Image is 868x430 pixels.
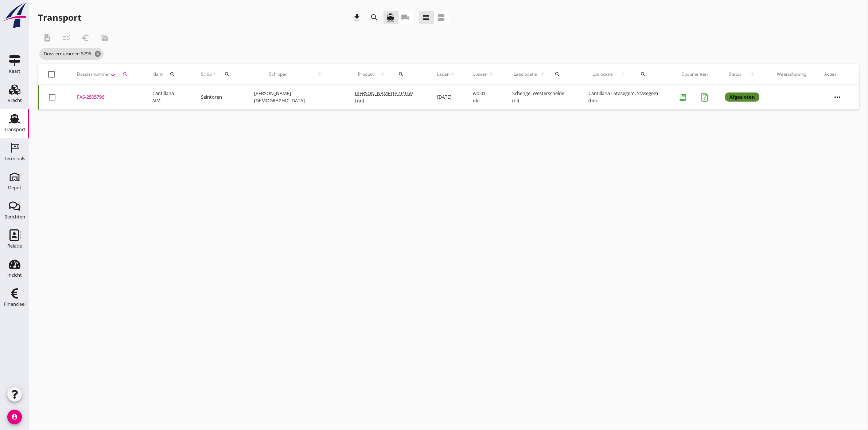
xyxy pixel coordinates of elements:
[355,71,377,78] span: Product
[464,85,503,110] td: wo 01 okt.
[377,71,389,77] i: arrow_upward
[4,156,25,161] div: Terminals
[212,71,218,77] i: arrow_upward
[589,71,617,78] span: Loslocatie
[538,71,547,77] i: arrow_upward
[38,12,81,23] div: Transport
[8,98,22,103] div: Vracht
[503,85,580,110] td: Schenge, Westerschelde (nl)
[8,185,22,190] div: Depot
[355,90,413,104] span: [PERSON_NAME] 0/2 (1059 ton)
[725,92,759,102] div: Afgesloten
[449,71,455,77] i: arrow_upward
[224,71,230,77] i: search
[746,71,759,77] i: arrow_upward
[473,71,488,78] span: Lossen
[580,85,673,110] td: Cantillana - Stasegem, Stasegem (be)
[254,71,302,78] span: Schipper
[353,13,362,22] i: download
[152,66,183,83] div: Klant
[110,71,116,77] i: arrow_downward
[437,71,449,78] span: Laden
[681,71,708,78] div: Documenten
[7,410,22,424] i: account_circle
[245,85,346,110] td: [PERSON_NAME][DEMOGRAPHIC_DATA]
[676,90,690,104] i: receipt_long
[192,85,245,110] td: Seintoren
[437,13,446,22] i: view_agenda
[398,71,404,77] i: search
[4,214,25,219] div: Berichten
[555,71,561,77] i: search
[122,71,128,77] i: search
[777,71,807,78] div: Waarschuwing
[7,244,22,248] div: Relatie
[488,71,495,77] i: arrow_upward
[616,71,630,77] i: arrow_upward
[827,87,848,107] i: more_horiz
[7,273,22,277] div: Inzicht
[422,13,431,22] i: view_headline
[9,69,20,74] div: Kaart
[302,71,338,77] i: arrow_upward
[428,85,464,110] td: [DATE]
[77,71,110,78] span: Dossiernummer
[824,71,851,78] div: Acties
[201,71,212,78] span: Schip
[4,127,26,132] div: Transport
[401,13,410,22] i: local_shipping
[386,13,395,22] i: directions_boat
[170,71,175,77] i: search
[725,71,746,78] span: Status
[512,71,538,78] span: Laadlocatie
[1,2,28,29] img: logo-small.a267ee39.svg
[77,94,135,101] div: FAS-2505796
[370,13,379,22] i: search
[94,50,101,58] i: cancel
[144,85,192,110] td: Cantillana N.V.
[640,71,646,77] i: search
[39,48,104,60] span: Dossiernummer: 5796
[4,302,26,307] div: Financieel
